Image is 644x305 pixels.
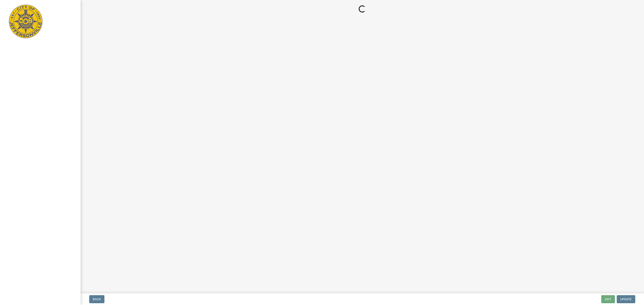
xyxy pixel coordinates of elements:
[93,297,101,301] span: Back
[601,295,615,303] button: Exit
[9,5,42,38] img: City of Jeffersonville, Indiana
[89,295,104,303] button: Back
[617,295,635,303] button: Update
[620,297,632,301] span: Update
